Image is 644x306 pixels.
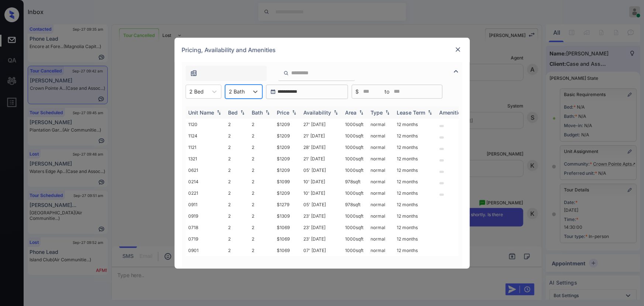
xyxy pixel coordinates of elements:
[225,222,249,233] td: 2
[394,130,437,142] td: 12 months
[249,176,274,187] td: 2
[368,164,394,176] td: normal
[301,164,342,176] td: 05' [DATE]
[186,222,225,233] td: 0718
[186,245,225,256] td: 0901
[274,119,301,130] td: $1209
[301,119,342,130] td: 27' [DATE]
[342,176,368,187] td: 978 sqft
[384,110,391,115] img: sorting
[249,142,274,153] td: 2
[342,233,368,245] td: 1000 sqft
[394,222,437,233] td: 12 months
[301,199,342,210] td: 05' [DATE]
[301,245,342,256] td: 07' [DATE]
[368,187,394,199] td: normal
[277,109,290,116] div: Price
[175,38,470,62] div: Pricing, Availability and Amenities
[274,187,301,199] td: $1209
[301,130,342,142] td: 21' [DATE]
[249,210,274,222] td: 2
[189,109,214,116] div: Unit Name
[249,245,274,256] td: 2
[368,222,394,233] td: normal
[342,153,368,164] td: 1000 sqft
[186,210,225,222] td: 0919
[215,110,223,115] img: sorting
[371,109,383,116] div: Type
[190,69,197,77] img: icon-zuma
[225,176,249,187] td: 2
[274,222,301,233] td: $1069
[249,233,274,245] td: 2
[290,110,298,115] img: sorting
[249,130,274,142] td: 2
[368,199,394,210] td: normal
[225,153,249,164] td: 2
[225,233,249,245] td: 2
[368,210,394,222] td: normal
[368,130,394,142] td: normal
[426,110,434,115] img: sorting
[249,187,274,199] td: 2
[342,210,368,222] td: 1000 sqft
[249,153,274,164] td: 2
[342,130,368,142] td: 1000 sqft
[394,199,437,210] td: 12 months
[368,119,394,130] td: normal
[301,233,342,245] td: 23' [DATE]
[342,164,368,176] td: 1000 sqft
[301,222,342,233] td: 23' [DATE]
[274,153,301,164] td: $1209
[385,88,390,96] span: to
[186,130,225,142] td: 1124
[228,109,238,116] div: Bed
[304,109,331,116] div: Availability
[397,109,426,116] div: Lease Term
[394,233,437,245] td: 12 months
[301,142,342,153] td: 28' [DATE]
[274,130,301,142] td: $1209
[264,110,271,115] img: sorting
[394,142,437,153] td: 12 months
[186,187,225,199] td: 0221
[186,119,225,130] td: 1120
[274,176,301,187] td: $1099
[342,187,368,199] td: 1000 sqft
[301,210,342,222] td: 23' [DATE]
[225,119,249,130] td: 2
[249,222,274,233] td: 2
[186,164,225,176] td: 0621
[249,119,274,130] td: 2
[274,164,301,176] td: $1209
[342,245,368,256] td: 1000 sqft
[394,119,437,130] td: 12 months
[394,210,437,222] td: 12 months
[368,153,394,164] td: normal
[186,176,225,187] td: 0214
[225,199,249,210] td: 2
[225,164,249,176] td: 2
[283,70,289,76] img: icon-zuma
[342,199,368,210] td: 978 sqft
[454,46,462,53] img: close
[301,187,342,199] td: 10' [DATE]
[342,142,368,153] td: 1000 sqft
[225,142,249,153] td: 2
[252,109,263,116] div: Bath
[356,88,359,96] span: $
[452,67,461,76] img: icon-zuma
[274,142,301,153] td: $1209
[394,187,437,199] td: 12 months
[249,199,274,210] td: 2
[274,233,301,245] td: $1069
[342,222,368,233] td: 1000 sqft
[394,176,437,187] td: 12 months
[186,142,225,153] td: 1121
[225,245,249,256] td: 2
[225,187,249,199] td: 2
[225,210,249,222] td: 2
[186,199,225,210] td: 0911
[368,176,394,187] td: normal
[274,199,301,210] td: $1279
